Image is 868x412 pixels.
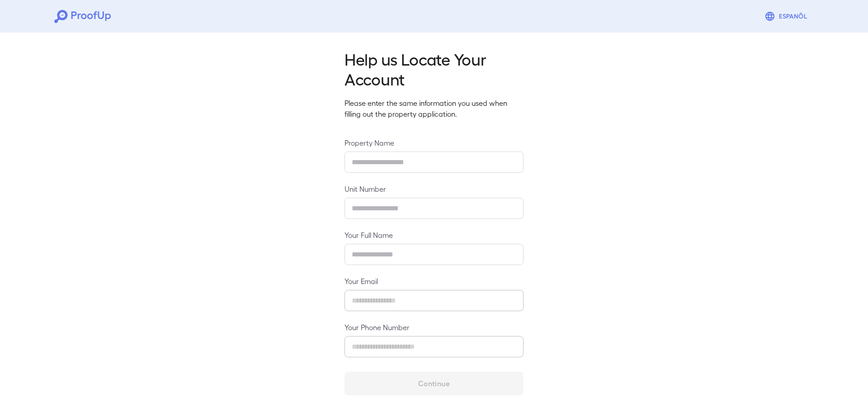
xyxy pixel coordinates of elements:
[344,137,524,148] label: Property Name
[344,276,524,286] label: Your Email
[344,98,524,119] p: Please enter the same information you used when filling out the property application.
[344,49,524,89] h2: Help us Locate Your Account
[344,322,524,332] label: Your Phone Number
[344,230,524,240] label: Your Full Name
[761,7,814,25] button: Espanõl
[344,184,524,194] label: Unit Number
